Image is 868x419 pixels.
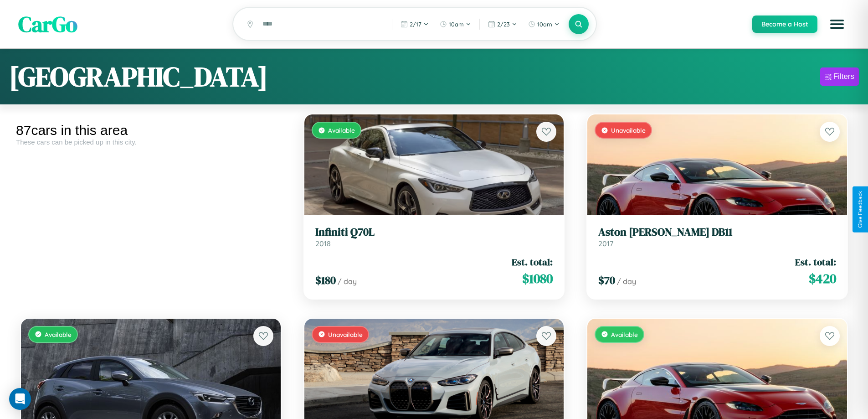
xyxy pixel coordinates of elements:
span: Available [328,126,355,134]
span: 10am [537,21,552,28]
span: / day [338,277,357,286]
span: 10am [449,21,464,28]
button: 10am [435,17,476,31]
button: Become a Host [752,16,817,33]
h1: [GEOGRAPHIC_DATA] [9,58,268,95]
button: Filters [820,67,859,86]
span: $ 1080 [522,269,553,288]
span: Available [45,331,72,338]
h3: Aston [PERSON_NAME] DB11 [598,226,836,239]
div: 87 cars in this area [16,123,286,138]
h3: Infiniti Q70L [315,226,553,239]
span: 2017 [598,239,613,248]
div: Filters [833,72,854,81]
span: 2 / 23 [497,21,510,28]
button: 2/23 [483,17,522,31]
span: CarGo [18,9,77,39]
div: Give Feedback [857,191,863,228]
button: Open menu [824,11,850,37]
span: / day [617,277,636,286]
span: $ 180 [315,273,336,288]
span: $ 70 [598,273,615,288]
button: 10am [524,17,564,31]
div: These cars can be picked up in this city. [16,138,286,146]
a: Infiniti Q70L2018 [315,226,553,248]
span: Est. total: [795,255,836,269]
span: Unavailable [611,126,646,134]
span: Est. total: [512,255,553,269]
span: $ 420 [809,269,836,288]
span: Unavailable [328,331,363,338]
div: Open Intercom Messenger [9,388,31,410]
span: 2 / 17 [410,21,421,28]
a: Aston [PERSON_NAME] DB112017 [598,226,836,248]
button: 2/17 [396,17,433,31]
span: Available [611,331,638,338]
span: 2018 [315,239,331,248]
